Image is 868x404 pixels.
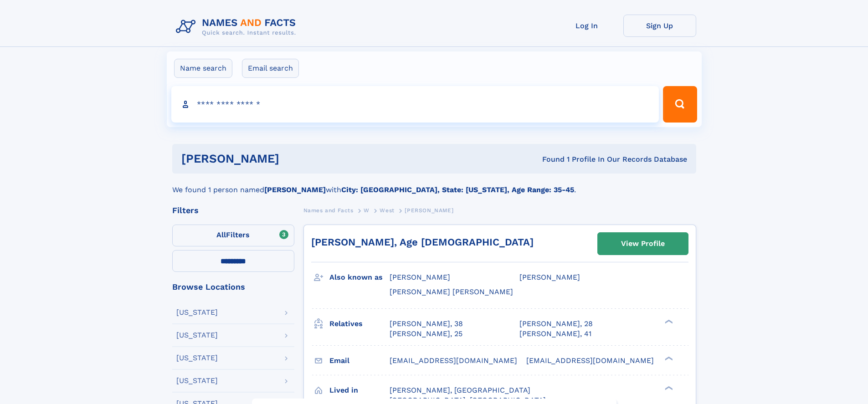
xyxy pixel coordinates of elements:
[311,236,534,248] a: [PERSON_NAME], Age [DEMOGRAPHIC_DATA]
[172,225,294,246] label: Filters
[329,270,390,285] h3: Also known as
[172,174,696,195] div: We found 1 person named with .
[264,185,326,194] b: [PERSON_NAME]
[519,329,591,339] a: [PERSON_NAME], 41
[390,356,517,365] span: [EMAIL_ADDRESS][DOMAIN_NAME]
[390,287,513,296] span: [PERSON_NAME] [PERSON_NAME]
[598,233,688,255] a: View Profile
[411,154,687,164] div: Found 1 Profile In Our Records Database
[380,207,394,214] span: West
[303,205,354,216] a: Names and Facts
[176,354,218,362] div: [US_STATE]
[172,283,294,291] div: Browse Locations
[176,332,218,339] div: [US_STATE]
[172,206,294,215] div: Filters
[526,356,654,365] span: [EMAIL_ADDRESS][DOMAIN_NAME]
[405,207,453,214] span: [PERSON_NAME]
[341,185,574,194] b: City: [GEOGRAPHIC_DATA], State: [US_STATE], Age Range: 35-45
[519,319,593,329] a: [PERSON_NAME], 28
[390,329,462,339] a: [PERSON_NAME], 25
[380,205,394,216] a: West
[242,59,299,78] label: Email search
[390,386,530,394] span: [PERSON_NAME], [GEOGRAPHIC_DATA]
[663,86,697,123] button: Search Button
[216,230,226,239] span: All
[663,355,673,361] div: ❯
[176,377,218,384] div: [US_STATE]
[329,353,390,368] h3: Email
[663,385,673,391] div: ❯
[364,207,370,214] span: W
[174,59,232,78] label: Name search
[172,15,303,39] img: Logo Names and Facts
[621,233,665,254] div: View Profile
[364,205,370,216] a: W
[519,273,580,281] span: [PERSON_NAME]
[623,15,696,37] a: Sign Up
[181,153,411,164] h1: [PERSON_NAME]
[171,86,659,123] input: search input
[329,383,390,398] h3: Lived in
[329,316,390,332] h3: Relatives
[663,318,673,324] div: ❯
[176,309,218,316] div: [US_STATE]
[550,15,623,37] a: Log In
[390,273,450,281] span: [PERSON_NAME]
[390,319,463,329] a: [PERSON_NAME], 38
